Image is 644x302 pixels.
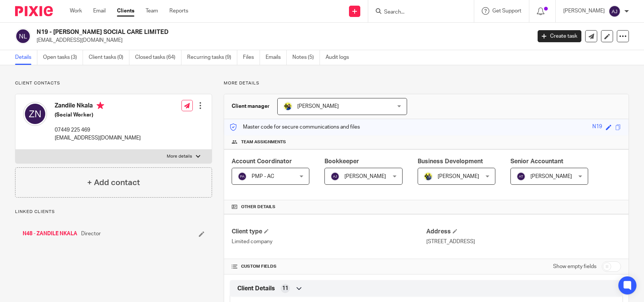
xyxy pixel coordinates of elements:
p: Master code for secure communications and files [230,123,360,131]
a: N48 - ZANDILE NKALA [23,230,77,238]
p: 07449 225 469 [55,126,141,134]
h4: Zandile Nkala [55,102,141,111]
a: Clients [117,7,134,15]
a: Recurring tasks (9) [187,50,237,65]
span: [PERSON_NAME] [530,174,572,179]
h3: Client manager [232,103,270,110]
img: Dennis-Starbridge.jpg [424,172,433,181]
i: Primary [97,102,104,109]
img: Pixie [15,6,53,16]
img: svg%3E [23,102,47,126]
span: [PERSON_NAME] [438,174,479,179]
a: Work [70,7,82,15]
span: Client Details [237,285,275,293]
h4: Client type [232,228,426,236]
span: 11 [282,285,288,292]
img: svg%3E [238,172,247,181]
span: Other details [241,204,275,210]
img: svg%3E [330,172,340,181]
a: Details [15,50,37,65]
span: [PERSON_NAME] [297,104,339,109]
a: Emails [266,50,287,65]
input: Search [383,9,451,16]
p: Client contacts [15,80,212,86]
a: Reports [169,7,188,15]
span: Bookkeeper [324,158,359,164]
p: More details [167,153,192,159]
a: Create task [538,30,581,42]
a: Files [243,50,260,65]
span: Director [81,230,101,238]
span: Get Support [492,8,521,14]
span: Senior Accountant [510,158,563,164]
p: [EMAIL_ADDRESS][DOMAIN_NAME] [37,37,526,44]
h4: + Add contact [87,177,140,189]
h4: Address [426,228,621,236]
p: [PERSON_NAME] [563,7,605,15]
span: Account Coordinator [232,158,292,164]
p: [EMAIL_ADDRESS][DOMAIN_NAME] [55,134,141,142]
img: svg%3E [15,28,31,44]
span: [PERSON_NAME] [344,174,386,179]
span: Team assignments [241,139,286,145]
img: svg%3E [609,5,621,17]
span: PMP - AC [252,174,274,179]
p: Linked clients [15,209,212,215]
a: Open tasks (3) [43,50,83,65]
a: Notes (5) [292,50,320,65]
p: [STREET_ADDRESS] [426,238,621,245]
label: Show empty fields [553,263,596,270]
a: Email [93,7,106,15]
p: Limited company [232,238,426,245]
a: Audit logs [326,50,355,65]
img: Bobo-Starbridge%201.jpg [283,102,292,111]
h4: CUSTOM FIELDS [232,264,426,270]
h2: N19 - [PERSON_NAME] SOCIAL CARE LIMITED [37,28,428,36]
a: Client tasks (0) [89,50,129,65]
a: Closed tasks (64) [135,50,181,65]
div: N19 [592,123,602,132]
h5: (Social Worker) [55,111,141,119]
span: Business Development [418,158,483,164]
img: svg%3E [516,172,526,181]
a: Team [146,7,158,15]
p: More details [224,80,629,86]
